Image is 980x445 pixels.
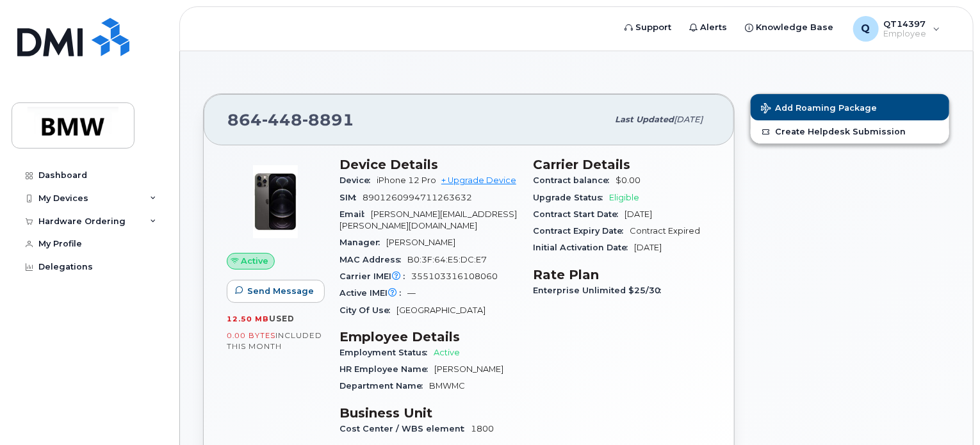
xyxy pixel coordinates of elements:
[407,255,487,264] span: B0:3F:64:E5:DC:E7
[761,103,877,115] span: Add Roaming Package
[339,271,411,281] span: Carrier IMEI
[339,305,396,315] span: City Of Use
[339,364,434,374] span: HR Employee Name
[262,110,302,129] span: 448
[630,226,700,236] span: Contract Expired
[533,286,667,295] span: Enterprise Unlimited $25/30
[227,280,325,303] button: Send Message
[339,175,377,185] span: Device
[241,255,269,267] span: Active
[227,314,269,323] span: 12.50 MB
[227,110,354,129] span: 864
[407,288,416,298] span: —
[302,110,354,129] span: 8891
[533,209,625,219] span: Contract Start Date
[533,267,711,282] h3: Rate Plan
[609,193,639,202] span: Eligible
[533,175,616,185] span: Contract balance
[269,314,295,323] span: used
[616,175,641,185] span: $0.00
[339,348,434,357] span: Employment Status
[363,193,472,202] span: 8901260994711263632
[429,381,465,391] span: BMWMC
[751,94,949,120] button: Add Roaming Package
[411,271,498,281] span: 355103316108060
[924,389,970,435] iframe: Messenger Launcher
[615,115,674,124] span: Last updated
[377,175,436,185] span: iPhone 12 Pro
[339,288,407,298] span: Active IMEI
[533,193,609,202] span: Upgrade Status
[227,331,275,340] span: 0.00 Bytes
[339,381,429,391] span: Department Name
[625,209,652,219] span: [DATE]
[339,329,518,344] h3: Employee Details
[471,424,494,433] span: 1800
[339,255,407,264] span: MAC Address
[339,238,386,247] span: Manager
[634,243,662,252] span: [DATE]
[339,209,371,219] span: Email
[533,243,634,252] span: Initial Activation Date
[247,285,314,297] span: Send Message
[339,193,363,202] span: SIM
[751,120,949,143] a: Create Helpdesk Submission
[339,405,518,421] h3: Business Unit
[386,238,455,247] span: [PERSON_NAME]
[533,226,630,236] span: Contract Expiry Date
[533,157,711,172] h3: Carrier Details
[339,424,471,433] span: Cost Center / WBS element
[434,364,503,374] span: [PERSON_NAME]
[441,175,516,185] a: + Upgrade Device
[434,348,460,357] span: Active
[674,115,703,124] span: [DATE]
[339,157,518,172] h3: Device Details
[237,163,314,240] img: image20231002-3703462-zcwrqf.jpeg
[396,305,486,315] span: [GEOGRAPHIC_DATA]
[339,209,517,231] span: [PERSON_NAME][EMAIL_ADDRESS][PERSON_NAME][DOMAIN_NAME]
